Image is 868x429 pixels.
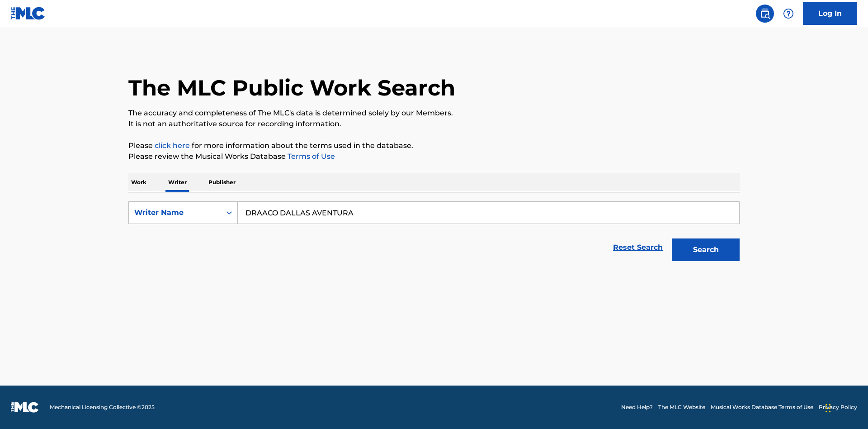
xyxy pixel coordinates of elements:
span: Mechanical Licensing Collective © 2025 [50,403,155,411]
img: help [783,8,794,19]
a: The MLC Website [658,403,705,411]
p: The accuracy and completeness of The MLC's data is determined solely by our Members. [128,108,740,119]
a: click here [155,141,190,150]
a: Musical Works Database Terms of Use [711,403,813,411]
p: Please for more information about the terms used in the database. [128,140,740,151]
a: Need Help? [621,403,653,411]
button: Search [672,238,740,261]
img: logo [11,402,39,413]
p: Writer [165,173,189,192]
p: It is not an authoritative source for recording information. [128,119,740,129]
img: MLC Logo [11,7,46,20]
div: Drag [826,395,831,422]
a: Public Search [756,5,774,23]
a: Log In [803,2,857,25]
a: Reset Search [609,238,667,257]
p: Work [128,173,149,192]
div: Writer Name [134,207,216,218]
img: search [759,8,770,19]
div: Help [779,5,797,23]
h1: The MLC Public Work Search [128,74,455,101]
a: Terms of Use [286,152,335,161]
p: Publisher [206,173,238,192]
p: Please review the Musical Works Database [128,151,740,162]
iframe: Chat Widget [823,386,868,429]
a: Privacy Policy [819,403,857,411]
form: Search Form [128,201,740,266]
